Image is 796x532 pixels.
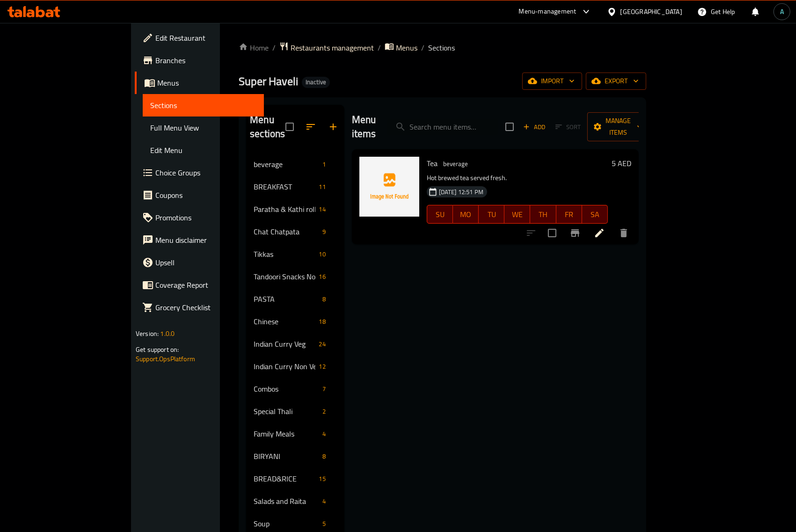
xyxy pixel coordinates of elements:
span: import [530,75,575,87]
div: beverage1 [246,153,344,175]
div: Inactive [302,77,330,88]
div: Tikkas10 [246,243,344,265]
div: items [319,518,329,529]
div: items [315,181,329,192]
a: Menus [385,42,417,54]
div: [GEOGRAPHIC_DATA] [621,7,682,17]
h2: Menu items [352,113,376,141]
div: Menu-management [519,6,577,17]
span: Tandoori Snacks Non Veg. [254,271,315,282]
span: Menus [157,77,256,88]
div: items [315,338,329,350]
div: items [319,406,329,417]
button: Add section [322,116,344,138]
span: 18 [315,317,329,326]
p: Hot brewed tea served fresh. [427,172,608,184]
span: Select to update [542,223,562,243]
input: search [387,119,498,135]
a: Sections [143,94,264,117]
div: items [319,428,329,439]
div: items [315,204,329,215]
span: Edit Menu [150,145,256,156]
button: TH [530,205,556,224]
div: Salads and Raita4 [246,490,344,512]
span: WE [508,208,526,221]
span: Salads and Raita [254,496,319,507]
span: Indian Curry Non Veg. [254,361,315,372]
span: export [593,75,639,87]
div: Indian Curry Veg [254,338,315,350]
button: import [522,73,582,90]
div: items [319,383,329,394]
span: Select section [500,117,519,137]
span: Sort sections [299,116,322,138]
span: 10 [315,250,329,259]
span: Branches [155,55,256,66]
span: Promotions [155,212,256,223]
span: Coverage Report [155,279,256,291]
a: Coverage Report [135,274,264,296]
span: Choice Groups [155,167,256,178]
a: Choice Groups [135,161,264,184]
button: Add [519,120,549,134]
a: Edit menu item [594,227,605,239]
span: MO [457,208,475,221]
span: Tikkas [254,248,315,260]
a: Menus [135,72,264,94]
h2: Menu sections [250,113,285,141]
span: Menus [396,42,417,53]
div: items [315,271,329,282]
span: Special Thali [254,406,319,417]
span: 15 [315,474,329,483]
div: PASTA8 [246,288,344,310]
span: FR [560,208,578,221]
span: Sections [428,42,455,53]
span: 8 [319,295,329,304]
span: 7 [319,385,329,394]
button: delete [613,222,635,244]
span: 16 [315,272,329,281]
span: TH [534,208,552,221]
div: items [315,361,329,372]
div: Chinese [254,316,315,327]
a: Branches [135,49,264,72]
div: Chat Chatpata [254,226,319,237]
div: BREAKFAST11 [246,175,344,198]
span: beverage [439,159,472,169]
span: Family Meals [254,428,319,439]
span: 1.0.0 [160,328,175,340]
div: items [319,159,329,170]
span: 4 [319,430,329,438]
button: export [586,73,646,90]
a: Edit Menu [143,139,264,161]
div: Combos [254,383,319,394]
span: Sections [150,100,256,111]
span: Version: [136,328,159,340]
div: beverage [254,159,319,170]
span: BREAD&RICE [254,473,315,484]
div: items [319,451,329,462]
div: Soup [254,518,319,529]
span: Select section first [549,120,587,134]
span: 14 [315,205,329,214]
span: Tea [427,156,438,170]
div: items [319,496,329,507]
div: Family Meals4 [246,423,344,445]
div: BREAD&RICE15 [246,467,344,490]
span: Manage items [595,115,643,138]
span: Super Haveli [239,71,298,92]
button: TU [479,205,504,224]
span: Restaurants management [291,42,374,53]
a: Grocery Checklist [135,296,264,319]
a: Edit Restaurant [135,27,264,49]
a: Menu disclaimer [135,229,264,251]
button: Manage items [587,112,650,141]
span: 1 [319,160,329,169]
button: SU [427,205,453,224]
a: Restaurants management [279,42,374,54]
